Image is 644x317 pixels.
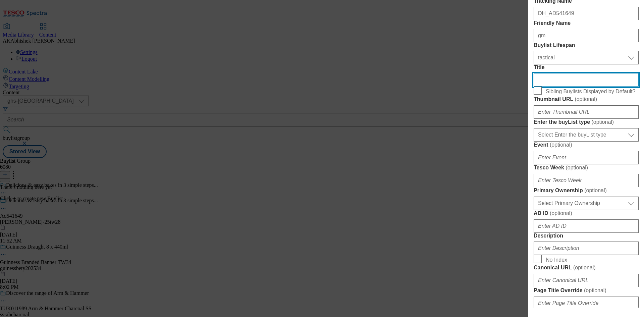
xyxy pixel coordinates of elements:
label: Canonical URL [534,264,639,271]
span: ( optional ) [550,142,572,148]
span: ( optional ) [584,287,606,293]
label: Title [534,64,639,70]
label: Enter the buyList type [534,119,639,125]
input: Enter Tracking Name [534,7,639,20]
input: Enter Page Title Override [534,297,639,310]
label: Event [534,142,639,148]
span: ( optional ) [566,165,588,170]
input: Enter Tesco Week [534,174,639,187]
span: ( optional ) [591,119,614,125]
label: Primary Ownership [534,187,639,194]
label: Description [534,233,639,239]
span: ( optional ) [575,96,597,102]
label: Tesco Week [534,164,639,171]
input: Enter Event [534,151,639,164]
label: Page Title Override [534,287,639,294]
label: AD ID [534,210,639,217]
span: Sibling Buylists Displayed by Default? [546,89,636,95]
label: Thumbnail URL [534,96,639,103]
span: ( optional ) [573,265,596,270]
input: Enter Description [534,242,639,255]
input: Enter AD ID [534,219,639,233]
span: No Index [546,257,567,263]
label: Buylist Lifespan [534,42,639,48]
span: ( optional ) [584,188,607,193]
label: Friendly Name [534,20,639,26]
span: ( optional ) [550,210,572,216]
input: Enter Thumbnail URL [534,105,639,119]
input: Enter Friendly Name [534,29,639,42]
input: Enter Title [534,73,639,87]
input: Enter Canonical URL [534,274,639,287]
